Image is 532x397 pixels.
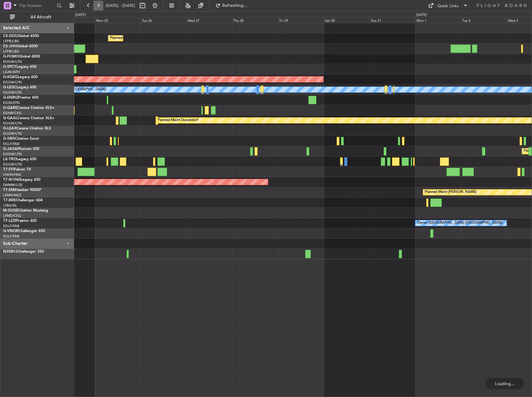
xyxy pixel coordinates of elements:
div: Planned Maint Dusseldorf [157,116,198,125]
a: EGLF/FAB [3,234,19,239]
a: LFMD/CEQ [3,213,21,218]
a: LFPB/LBG [3,39,19,44]
a: T7-FFIFalcon 7X [3,168,31,171]
a: EGGW/LTN [3,90,22,95]
span: G-SPCY [3,65,16,69]
a: G-JAGAPhenom 300 [3,147,39,151]
div: Tue 26 [141,17,186,23]
button: All Aircraft [7,12,68,22]
div: Sun 31 [370,17,415,23]
a: LTBA/ISL [3,203,17,208]
a: G-GARECessna Citation XLS+ [3,106,54,110]
a: EGGW/LTN [3,152,22,156]
a: LGAV/ATH [3,70,20,74]
a: CS-DOUGlobal 6500 [3,34,39,38]
button: Quick Links [425,1,471,11]
a: G-GAALCessna Citation XLS+ [3,116,54,120]
a: T7-EMIHawker 900XP [3,188,41,192]
a: VHHH/HKG [3,172,21,177]
a: EGGW/LTN [3,59,22,64]
a: LFPB/LBG [3,49,19,54]
div: Tue 2 [461,17,507,23]
a: G-ENRGPraetor 600 [3,96,39,100]
a: EGGW/LTN [3,121,22,126]
a: T7-LZZIPraetor 600 [3,219,37,223]
span: G-KGKG [3,75,18,79]
div: Loading... [485,378,524,389]
div: Sat 30 [324,17,370,23]
a: N358VJChallenger 350 [3,250,44,254]
span: G-GAAL [3,116,17,120]
a: DNMM/LOS [3,183,22,187]
span: T7-LZZI [3,219,16,223]
a: G-VNORChallenger 650 [3,229,45,233]
span: CS-DOU [3,34,18,38]
span: G-SIRS [3,137,15,141]
a: G-SPCYLegacy 650 [3,65,36,69]
a: CS-JHHGlobal 6000 [3,44,38,48]
div: [DATE] [75,12,86,18]
span: T7-BRE [3,198,16,202]
span: [DATE] - [DATE] [106,3,135,8]
a: G-LEGCLegacy 600 [3,86,36,89]
span: G-LEGC [3,86,16,89]
div: Thu 28 [232,17,278,23]
a: T7-BREChallenger 604 [3,198,43,202]
div: Planned Maint [GEOGRAPHIC_DATA] ([GEOGRAPHIC_DATA]) [110,34,208,43]
span: All Aircraft [16,15,66,19]
a: G-SIRSCitation Excel [3,137,39,141]
span: T7-FFI [3,168,14,171]
span: CS-JHH [3,44,16,48]
div: Mon 25 [95,17,141,23]
input: Trip Number [19,1,55,10]
span: G-JAGA [3,147,17,151]
a: M-OUSECitation Mustang [3,209,48,213]
button: Refreshing... [212,1,250,11]
span: LX-TRO [3,157,16,161]
span: T7-N1960 [3,178,21,182]
span: T7-EMI [3,188,15,192]
div: Quick Links [437,3,459,9]
a: G-KGKGLegacy 600 [3,75,38,79]
a: EGGW/LTN [3,131,22,136]
span: G-FOMO [3,55,19,58]
div: Mon 1 [415,17,461,23]
a: G-FOMOGlobal 6000 [3,55,40,58]
a: EGNR/CEG [3,111,22,115]
span: M-OUSE [3,209,18,213]
a: G-LEAXCessna Citation XLS [3,127,51,130]
div: [DATE] [416,12,427,18]
div: Fri 29 [278,17,324,23]
div: Wed 27 [186,17,232,23]
div: Owner [GEOGRAPHIC_DATA] ([GEOGRAPHIC_DATA]) [417,218,503,228]
a: EGGW/LTN [3,80,22,85]
a: T7-N1960Legacy 650 [3,178,40,182]
span: G-GARE [3,106,17,110]
a: EGGW/LTN [3,162,22,167]
a: EGLF/FAB [3,224,19,228]
a: LX-TROLegacy 650 [3,157,36,161]
span: Refreshing... [222,3,248,8]
a: LFMN/NCE [3,193,21,198]
span: G-ENRG [3,96,18,100]
span: N358VJ [3,250,17,254]
span: G-LEAX [3,127,16,130]
span: G-VNOR [3,229,18,233]
a: EGLF/FAB [3,142,19,146]
div: Planned Maint [PERSON_NAME] [425,188,477,197]
a: EGSS/STN [3,100,20,105]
